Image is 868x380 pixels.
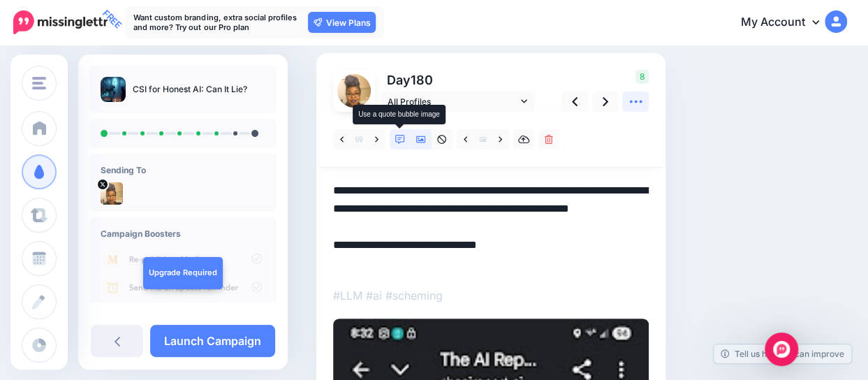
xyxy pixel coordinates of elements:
img: KNACXmi8-699.jpg [101,182,123,205]
p: Want custom branding, extra social profiles and more? Try out our Pro plan [133,13,301,32]
img: KNACXmi8-699.jpg [337,74,371,108]
a: Upgrade Required [143,257,223,289]
a: View Plans [308,12,376,33]
p: #LLM #ai #scheming [333,286,649,305]
p: CSI for Honest AI: Can It Lie? [133,82,247,96]
span: FREE [98,5,126,34]
img: campaign_review_boosters.png [101,246,265,300]
a: FREE [13,7,108,38]
a: All Profiles [381,92,534,112]
p: Day [381,70,536,90]
h4: Campaign Boosters [101,228,265,239]
img: menu.png [32,77,46,89]
img: 657081815d36b3111121958479c217b9_thumb.jpg [101,77,126,102]
span: 8 [635,70,649,84]
h4: Sending To [101,165,265,175]
a: My Account [727,6,847,40]
span: All Profiles [388,94,517,109]
a: Tell us how we can improve [714,344,851,363]
div: Open Intercom Messenger [765,332,798,366]
img: Missinglettr [13,10,108,34]
span: 180 [411,73,433,87]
